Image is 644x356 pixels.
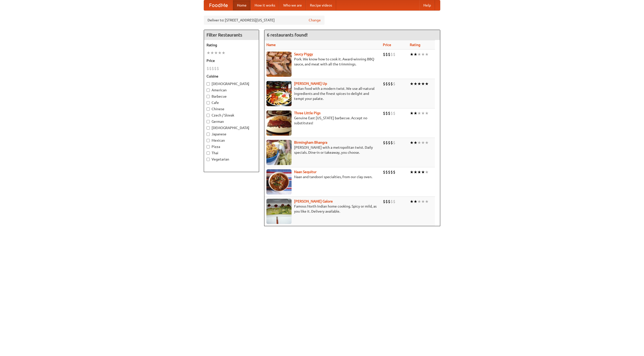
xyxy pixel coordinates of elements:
[266,145,379,155] p: [PERSON_NAME] with a metropolitan twist. Daily specials. Dine-in or takeaway, you choose.
[410,43,420,47] a: Rating
[266,52,292,77] img: saucy.jpg
[383,52,385,57] li: $
[217,66,219,71] li: $
[390,52,393,57] li: $
[388,81,390,87] li: $
[425,52,429,57] li: ★
[207,88,256,93] label: American
[214,50,218,56] li: ★
[266,43,276,47] a: Name
[218,50,222,56] li: ★
[294,52,313,56] a: Saucy Piggy
[390,199,393,204] li: $
[425,81,429,87] li: ★
[207,114,210,117] input: Czech / Slovak
[385,110,388,116] li: $
[393,199,395,204] li: $
[410,81,414,87] li: ★
[425,169,429,175] li: ★
[294,199,333,203] a: [PERSON_NAME] Galore
[207,126,210,130] input: [DEMOGRAPHIC_DATA]
[421,140,425,145] li: ★
[266,169,292,194] img: naansequitur.jpg
[309,18,321,23] a: Change
[393,140,395,145] li: $
[425,199,429,204] li: ★
[385,199,388,204] li: $
[279,0,306,10] a: Who we are
[207,94,256,99] label: Barbecue
[207,120,210,123] input: German
[390,110,393,116] li: $
[266,140,292,165] img: bhangra.jpg
[207,151,210,155] input: Thai
[388,52,390,57] li: $
[393,110,395,116] li: $
[425,110,429,116] li: ★
[388,169,390,175] li: $
[207,107,210,111] input: Chinese
[207,89,210,92] input: American
[207,133,210,136] input: Japanese
[385,169,388,175] li: $
[383,110,385,116] li: $
[207,66,209,71] li: $
[204,16,325,25] div: Deliver to: [STREET_ADDRESS][US_STATE]
[207,150,256,155] label: Thai
[207,43,256,48] h5: Rating
[417,140,421,145] li: ★
[207,50,210,56] li: ★
[207,58,256,63] h5: Price
[207,157,256,162] label: Vegetarian
[222,50,225,56] li: ★
[207,95,210,98] input: Barbecue
[417,169,421,175] li: ★
[393,52,395,57] li: $
[210,50,214,56] li: ★
[214,66,217,71] li: $
[233,0,251,10] a: Home
[410,199,414,204] li: ★
[266,199,292,224] img: currygalore.jpg
[204,0,233,10] a: FoodMe
[419,0,435,10] a: Help
[294,140,327,144] a: Birmingham Bhangra
[383,81,385,87] li: $
[388,140,390,145] li: $
[410,169,414,175] li: ★
[417,199,421,204] li: ★
[207,119,256,124] label: German
[207,145,210,148] input: Pizza
[383,169,385,175] li: $
[410,52,414,57] li: ★
[421,81,425,87] li: ★
[390,169,393,175] li: $
[266,57,379,67] p: Pork. We know how to cook it. Award-winning BBQ sauce, and meat with all the trimmings.
[207,125,256,130] label: [DEMOGRAPHIC_DATA]
[393,81,395,87] li: $
[410,140,414,145] li: ★
[266,174,379,179] p: Naan and tandoori specialties, from our clay oven.
[425,140,429,145] li: ★
[421,110,425,116] li: ★
[212,66,214,71] li: $
[383,43,391,47] a: Price
[207,132,256,137] label: Japanese
[266,81,292,106] img: curryup.jpg
[421,52,425,57] li: ★
[390,140,393,145] li: $
[414,110,417,116] li: ★
[207,158,210,161] input: Vegetarian
[414,169,417,175] li: ★
[388,199,390,204] li: $
[421,199,425,204] li: ★
[207,144,256,149] label: Pizza
[204,30,259,40] h4: Filter Restaurants
[385,81,388,87] li: $
[207,113,256,118] label: Czech / Slovak
[294,82,327,86] b: [PERSON_NAME] Up
[414,199,417,204] li: ★
[294,170,316,174] a: Naan Sequitur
